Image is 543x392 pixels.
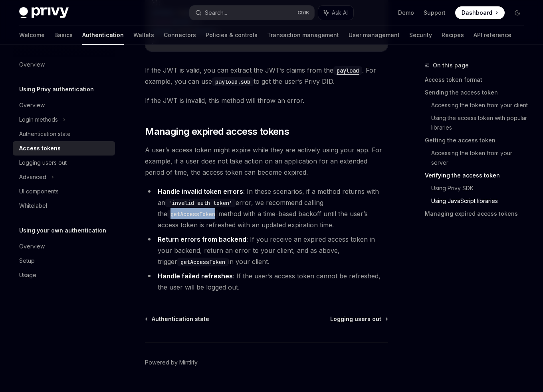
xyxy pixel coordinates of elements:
[297,10,309,16] span: Ctrl K
[152,315,209,323] span: Authentication state
[425,169,530,182] a: Verifying the access token
[19,144,61,153] div: Access tokens
[19,226,106,235] h5: Using your own authentication
[431,195,530,207] a: Using JavaScript libraries
[474,26,511,45] a: API reference
[158,235,246,243] strong: Return errors from backend
[19,85,94,94] h5: Using Privy authentication
[13,268,115,282] a: Usage
[205,8,227,18] div: Search...
[455,6,505,19] a: Dashboard
[332,9,348,17] span: Ask AI
[146,315,209,323] a: Authentication state
[424,9,446,17] a: Support
[19,270,36,280] div: Usage
[13,184,115,199] a: UI components
[19,129,71,139] div: Authentication state
[349,26,400,45] a: User management
[19,100,45,110] div: Overview
[145,65,388,87] span: If the JWT is valid, you can extract the JWT’s claims from the . For example, you can use to get ...
[19,201,47,211] div: Whitelabel
[431,147,530,169] a: Accessing the token from your server
[333,66,362,75] code: payload
[433,61,469,70] span: On this page
[398,9,414,17] a: Demo
[212,77,254,86] code: payload.sub
[164,26,196,45] a: Connectors
[425,73,530,86] a: Access token format
[158,272,233,280] strong: Handle failed refreshes
[425,134,530,147] a: Getting the access token
[13,156,115,170] a: Logging users out
[145,95,388,106] span: If the JWT is invalid, this method will throw an error.
[190,6,315,20] button: Search...CtrlK
[19,7,69,18] img: dark logo
[19,242,45,251] div: Overview
[158,187,243,195] strong: Handle invalid token errors
[13,239,115,254] a: Overview
[13,254,115,268] a: Setup
[19,115,58,124] div: Login methods
[425,207,530,220] a: Managing expired access tokens
[145,144,388,178] span: A user’s access token might expire while they are actively using your app. For example, if a user...
[13,199,115,213] a: Whitelabel
[206,26,258,45] a: Policies & controls
[145,186,388,230] li: : In these scenarios, if a method returns with an error, we recommend calling the method with a t...
[318,6,353,20] button: Ask AI
[167,210,218,219] code: getAccessToken
[19,26,45,45] a: Welcome
[409,26,432,45] a: Security
[13,98,115,112] a: Overview
[13,57,115,72] a: Overview
[133,26,154,45] a: Wallets
[425,86,530,99] a: Sending the access token
[431,112,530,134] a: Using the access token with popular libraries
[431,182,530,195] a: Using Privy SDK
[165,199,236,207] code: 'invalid auth token'
[330,315,387,323] a: Logging users out
[145,234,388,267] li: : If you receive an expired access token in your backend, return an error to your client, and as ...
[19,256,35,266] div: Setup
[442,26,464,45] a: Recipes
[19,187,59,196] div: UI components
[13,141,115,156] a: Access tokens
[511,6,524,19] button: Toggle dark mode
[145,270,388,293] li: : If the user’s access token cannot be refreshed, the user will be logged out.
[19,172,46,182] div: Advanced
[82,26,124,45] a: Authentication
[145,125,289,138] span: Managing expired access tokens
[145,359,198,366] a: Powered by Mintlify
[54,26,73,45] a: Basics
[13,127,115,141] a: Authentication state
[267,26,339,45] a: Transaction management
[431,99,530,112] a: Accessing the token from your client
[19,158,67,167] div: Logging users out
[19,60,45,69] div: Overview
[462,9,492,17] span: Dashboard
[333,66,362,74] a: payload
[330,315,381,323] span: Logging users out
[177,258,228,266] code: getAccessToken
